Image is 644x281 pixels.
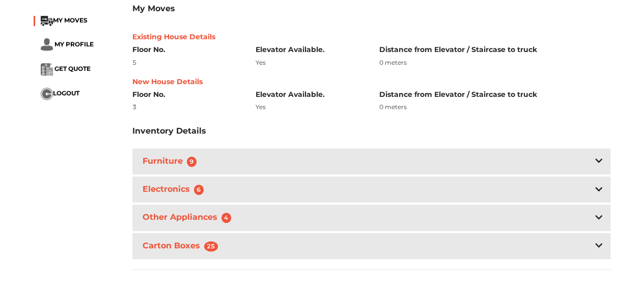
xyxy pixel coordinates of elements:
span: 9 [187,157,197,167]
h6: Distance from Elevator / Staircase to truck [379,90,610,99]
img: ... [41,64,53,76]
h3: My Moves [132,4,611,14]
h3: Other Appliances [141,210,238,225]
button: ...LOGOUT [41,88,79,100]
span: 25 [204,241,218,251]
div: 5 [132,58,240,67]
h3: Inventory Details [132,126,206,136]
h3: Carton Boxes [141,239,225,253]
span: MY MOVES [53,17,88,24]
h3: Furniture [141,154,203,169]
div: 0 meters [379,103,610,112]
h3: Electronics [141,182,210,197]
span: GET QUOTE [54,65,91,73]
div: Yes [256,103,363,112]
h6: New House Details [132,78,611,86]
span: LOGOUT [53,90,79,97]
h6: Elevator Available. [256,45,363,54]
span: 6 [194,185,204,195]
h6: Floor No. [132,45,240,54]
div: 0 meters [379,58,610,67]
a: ... MY PROFILE [41,41,94,48]
h6: Existing House Details [132,33,611,41]
a: ... GET QUOTE [41,65,91,73]
img: ... [41,16,53,27]
h6: Elevator Available. [256,90,363,99]
span: 4 [221,213,232,223]
h6: Distance from Elevator / Staircase to truck [379,45,610,54]
h6: Floor No. [132,90,240,99]
div: 3 [132,103,240,112]
span: MY PROFILE [54,41,94,48]
img: ... [41,39,53,52]
a: ...MY MOVES [41,17,88,24]
div: Yes [256,58,363,67]
img: ... [41,88,53,100]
